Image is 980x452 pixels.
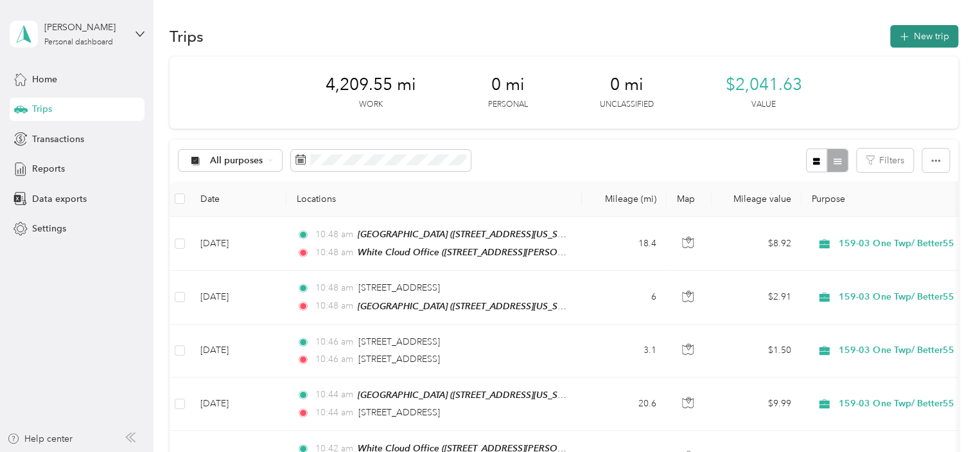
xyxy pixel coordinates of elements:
[315,299,351,313] span: 10:48 am
[358,390,581,401] span: [GEOGRAPHIC_DATA] ([STREET_ADDRESS][US_STATE])
[315,406,353,420] span: 10:44 am
[359,99,383,111] p: Work
[44,21,125,34] div: [PERSON_NAME]
[190,271,286,324] td: [DATE]
[857,149,913,172] button: Filters
[315,388,351,402] span: 10:44 am
[358,282,440,293] span: [STREET_ADDRESS]
[170,30,204,43] h1: Trips
[190,181,286,217] th: Date
[315,228,351,242] span: 10:48 am
[358,407,440,418] span: [STREET_ADDRESS]
[358,301,581,312] span: [GEOGRAPHIC_DATA] ([STREET_ADDRESS][US_STATE])
[32,222,66,235] span: Settings
[600,99,654,111] p: Unclassified
[582,377,667,431] td: 20.6
[890,25,958,48] button: New trip
[712,271,801,324] td: $2.91
[32,102,52,116] span: Trips
[712,377,801,431] td: $9.99
[315,352,353,366] span: 10:46 am
[315,335,353,349] span: 10:46 am
[358,336,440,347] span: [STREET_ADDRESS]
[839,343,956,357] span: 159-03 One Twp/ Better55
[32,192,87,206] span: Data exports
[190,377,286,431] td: [DATE]
[32,132,84,146] span: Transactions
[190,217,286,271] td: [DATE]
[839,290,956,304] span: 159-03 One Twp/ Better55
[32,162,65,176] span: Reports
[358,247,645,258] span: White Cloud Office ([STREET_ADDRESS][PERSON_NAME][US_STATE])
[726,75,802,95] span: $2,041.63
[582,271,667,324] td: 6
[582,217,667,271] td: 18.4
[286,181,582,217] th: Locations
[210,156,263,165] span: All purposes
[751,99,776,111] p: Value
[7,432,73,446] button: Help center
[839,237,956,251] span: 159-03 One Twp/ Better55
[582,181,667,217] th: Mileage (mi)
[839,397,956,411] span: 159-03 One Twp/ Better55
[712,325,801,377] td: $1.50
[488,99,528,111] p: Personal
[315,281,353,295] span: 10:48 am
[491,75,525,95] span: 0 mi
[326,75,416,95] span: 4,209.55 mi
[358,354,440,365] span: [STREET_ADDRESS]
[315,246,351,260] span: 10:48 am
[32,73,57,86] span: Home
[190,325,286,377] td: [DATE]
[44,39,113,46] div: Personal dashboard
[582,325,667,377] td: 3.1
[908,380,980,452] iframe: Everlance-gr Chat Button Frame
[358,229,581,240] span: [GEOGRAPHIC_DATA] ([STREET_ADDRESS][US_STATE])
[712,217,801,271] td: $8.92
[610,75,643,95] span: 0 mi
[712,181,801,217] th: Mileage value
[667,181,712,217] th: Map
